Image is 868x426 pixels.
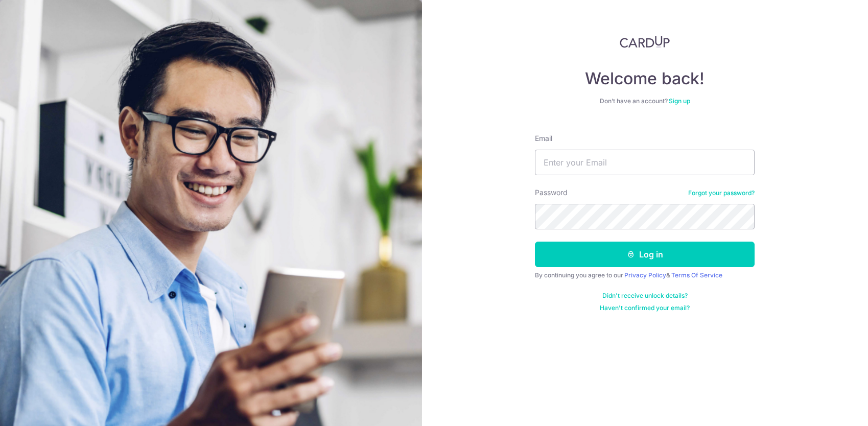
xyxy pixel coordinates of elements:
a: Didn't receive unlock details? [602,292,688,300]
img: CardUp Logo [620,36,670,48]
div: Don’t have an account? [535,97,755,105]
h4: Welcome back! [535,68,755,89]
div: By continuing you agree to our & [535,271,755,279]
a: Sign up [669,97,690,105]
label: Email [535,133,552,144]
a: Terms Of Service [671,271,722,279]
a: Privacy Policy [624,271,666,279]
button: Log in [535,242,755,267]
a: Forgot your password? [688,189,755,197]
a: Haven't confirmed your email? [600,304,690,312]
label: Password [535,187,568,198]
input: Enter your Email [535,150,755,175]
